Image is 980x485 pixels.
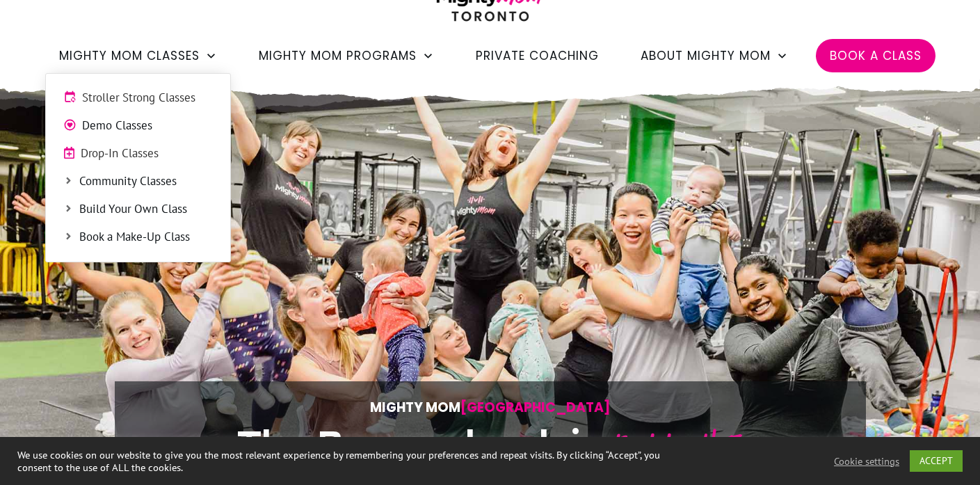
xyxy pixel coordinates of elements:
a: Book a Make-Up Class [53,227,223,248]
span: Build Your Own Class [79,200,213,218]
span: Book a Make-Up Class [79,228,213,246]
span: About Mighty Mom [641,44,771,67]
span: Community Classes [79,173,213,191]
span: Drop-In Classes [81,145,213,163]
a: Mighty Mom Classes [59,44,217,67]
span: Stroller Strong Classes [82,89,213,107]
a: Drop-In Classes [53,143,223,164]
a: Stroller Strong Classes [53,88,223,109]
p: Mighty Mom [157,396,824,419]
span: BULLSHIT [609,421,734,473]
a: ACCEPT [910,450,963,472]
a: Mighty Mom Programs [259,44,434,67]
a: Build Your Own Class [53,199,223,220]
span: Mighty Mom Programs [259,44,417,67]
a: About Mighty Mom [641,44,788,67]
a: Demo Classes [53,116,223,136]
a: Private Coaching [476,44,599,67]
div: We use cookies on our website to give you the most relevant experience by remembering your prefer... [17,449,679,474]
a: Cookie settings [834,455,899,468]
a: Book a Class [830,44,922,67]
span: The Bounceback is [237,424,601,466]
span: Demo Classes [82,117,213,135]
span: [GEOGRAPHIC_DATA] [460,398,611,417]
a: Community Classes [53,171,223,192]
span: Mighty Mom Classes [59,44,200,67]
